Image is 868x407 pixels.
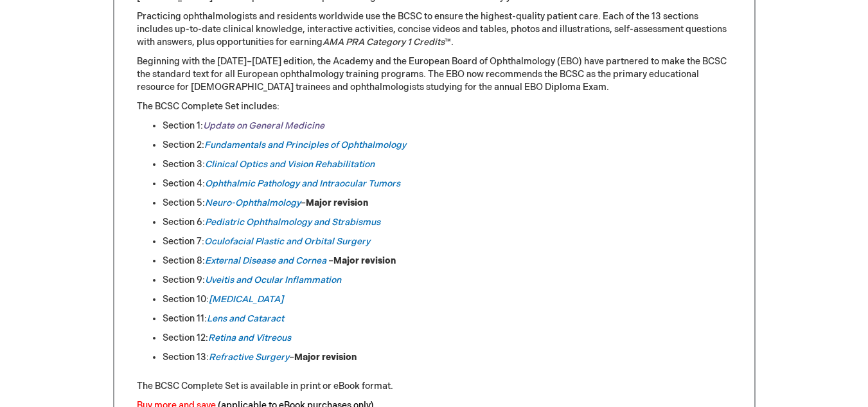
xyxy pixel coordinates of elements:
li: Section 8: – [163,255,732,267]
li: Section 3: [163,158,732,171]
p: The BCSC Complete Set includes: [137,100,732,113]
a: Clinical Optics and Vision Rehabilitation [205,159,375,170]
li: Section 2: [163,139,732,152]
a: [MEDICAL_DATA] [209,294,283,305]
p: The BCSC Complete Set is available in print or eBook format. [137,380,732,393]
a: Neuro-Ophthalmology [205,197,301,208]
a: Lens and Cataract [207,313,284,324]
a: Pediatric Ophthalmology and Strabismus [205,217,380,228]
strong: Major revision [333,255,396,266]
li: Section 6: [163,216,732,229]
li: Section 7: [163,235,732,248]
li: Section 13: – [163,351,732,364]
p: Beginning with the [DATE]–[DATE] edition, the Academy and the European Board of Ophthalmology (EB... [137,55,732,94]
a: Fundamentals and Principles of Ophthalmology [204,140,406,150]
li: Section 5: – [163,197,732,210]
a: Retina and Vitreous [208,332,291,343]
li: Section 11: [163,312,732,325]
a: Update on General Medicine [203,120,324,131]
li: Section 12: [163,332,732,345]
p: Practicing ophthalmologists and residents worldwide use the BCSC to ensure the highest-quality pa... [137,10,732,49]
a: External Disease and Cornea [205,255,326,266]
li: Section 1: [163,120,732,132]
li: Section 9: [163,274,732,287]
strong: Major revision [294,352,357,363]
a: Uveitis and Ocular Inflammation [205,275,341,285]
a: Refractive Surgery [209,352,289,363]
li: Section 10: [163,293,732,306]
li: Section 4: [163,177,732,190]
a: Oculofacial Plastic and Orbital Surgery [204,236,370,247]
em: AMA PRA Category 1 Credits [323,37,445,48]
a: Ophthalmic Pathology and Intraocular Tumors [205,178,400,189]
strong: Major revision [306,197,368,208]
